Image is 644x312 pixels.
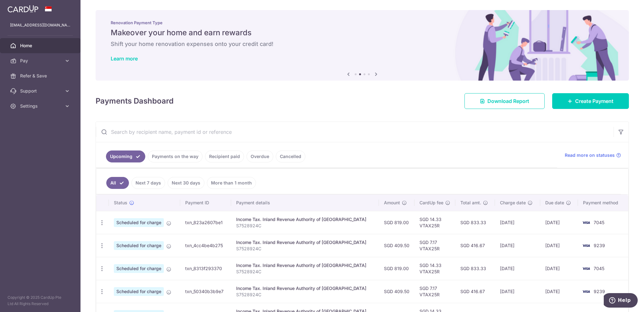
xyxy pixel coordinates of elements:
[236,216,374,223] div: Income Tax. Inland Revenue Authority of [GEOGRAPHIC_DATA]
[114,218,164,227] span: Scheduled for charge
[247,150,273,162] a: Overdue
[495,257,540,280] td: [DATE]
[540,234,578,257] td: [DATE]
[236,246,374,252] p: S7528924C
[111,28,614,38] h5: Makeover your home and earn rewards
[180,280,231,303] td: txn_50340b3b9e7
[276,150,305,162] a: Cancelled
[236,269,374,275] p: S7528924C
[580,219,592,226] img: Bank Card
[414,234,455,257] td: SGD 7.17 VTAX25R
[111,20,614,25] p: Renovation Payment Type
[236,262,374,269] div: Income Tax. Inland Revenue Authority of [GEOGRAPHIC_DATA]
[106,150,145,162] a: Upcoming
[96,122,613,142] input: Search by recipient name, payment id or reference
[205,150,244,162] a: Recipient paid
[455,280,495,303] td: SGD 416.67
[540,211,578,234] td: [DATE]
[460,200,481,206] span: Total amt.
[540,280,578,303] td: [DATE]
[594,289,605,294] span: 9239
[106,177,129,189] a: All
[168,177,204,189] a: Next 30 days
[575,97,613,105] span: Create Payment
[20,43,62,49] span: Home
[236,239,374,246] div: Income Tax. Inland Revenue Authority of [GEOGRAPHIC_DATA]
[419,200,443,206] span: CardUp fee
[578,195,628,211] th: Payment method
[111,40,614,48] h6: Shift your home renovation expenses onto your credit card!
[96,95,174,107] h4: Payments Dashboard
[604,293,638,309] iframe: Opens a widget where you can find more information
[500,200,526,206] span: Charge date
[236,223,374,229] p: S7528924C
[111,55,138,62] a: Learn more
[414,211,455,234] td: SGD 14.33 VTAX25R
[114,264,164,273] span: Scheduled for charge
[464,93,545,109] a: Download Report
[180,234,231,257] td: txn_4cc4be4b275
[180,211,231,234] td: txn_823a2607be1
[455,257,495,280] td: SGD 833.33
[114,200,127,206] span: Status
[20,58,62,64] span: Pay
[384,200,400,206] span: Amount
[594,266,604,271] span: 7045
[20,88,62,94] span: Support
[487,97,529,105] span: Download Report
[236,292,374,298] p: S7528924C
[580,288,592,295] img: Bank Card
[540,257,578,280] td: [DATE]
[594,243,605,248] span: 9239
[131,177,165,189] a: Next 7 days
[495,234,540,257] td: [DATE]
[545,200,564,206] span: Due date
[10,22,70,28] p: [EMAIL_ADDRESS][DOMAIN_NAME]
[455,211,495,234] td: SGD 833.33
[236,285,374,292] div: Income Tax. Inland Revenue Authority of [GEOGRAPHIC_DATA]
[180,195,231,211] th: Payment ID
[8,5,38,13] img: CardUp
[414,257,455,280] td: SGD 14.33 VTAX25R
[180,257,231,280] td: txn_8313f293370
[495,211,540,234] td: [DATE]
[379,234,414,257] td: SGD 409.50
[552,93,629,109] a: Create Payment
[114,241,164,250] span: Scheduled for charge
[379,280,414,303] td: SGD 409.50
[20,103,62,109] span: Settings
[565,152,621,158] a: Read more on statuses
[379,257,414,280] td: SGD 819.00
[495,280,540,303] td: [DATE]
[379,211,414,234] td: SGD 819.00
[207,177,256,189] a: More than 1 month
[455,234,495,257] td: SGD 416.67
[20,73,62,79] span: Refer & Save
[96,10,629,81] img: Renovation banner
[414,280,455,303] td: SGD 7.17 VTAX25R
[594,220,604,225] span: 7045
[580,242,592,249] img: Bank Card
[148,150,203,162] a: Payments on the way
[114,287,164,296] span: Scheduled for charge
[580,265,592,272] img: Bank Card
[231,195,379,211] th: Payment details
[565,152,615,158] span: Read more on statuses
